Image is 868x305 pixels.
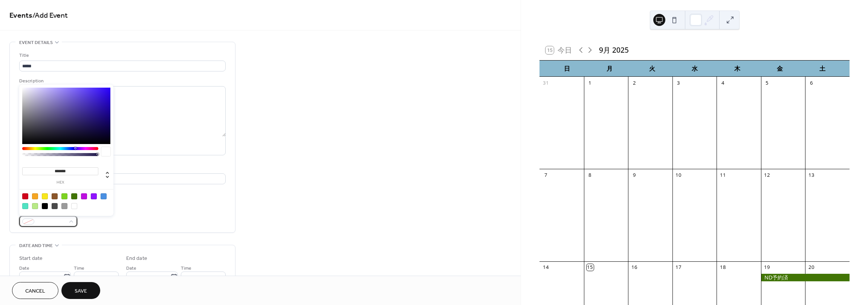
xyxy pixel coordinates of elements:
div: #9013FE [91,193,97,199]
div: 木 [716,61,758,77]
div: 土 [801,61,844,77]
a: Events [9,8,32,23]
div: 月 [588,61,631,77]
div: 18 [720,264,726,271]
div: 7 [542,172,549,179]
div: 金 [758,61,801,77]
div: #8B572A [52,193,58,199]
div: #4A90E2 [101,193,107,199]
div: Start date [19,255,43,263]
div: #417505 [71,193,77,199]
div: #B8E986 [32,203,38,209]
div: Location [19,164,224,172]
div: 水 [673,61,716,77]
span: Save [75,287,87,295]
div: 15 [587,264,593,271]
div: Title [19,52,224,59]
div: 17 [675,264,682,271]
div: #9B9B9B [61,203,67,209]
div: #50E3C2 [22,203,28,209]
div: #BD10E0 [81,193,87,199]
div: 11 [720,172,726,179]
span: Date [126,264,136,272]
span: Date [19,264,29,272]
div: 10 [675,172,682,179]
div: #F8E71C [42,193,48,199]
div: 14 [542,264,549,271]
div: Description [19,77,224,85]
div: 31 [542,79,549,86]
div: 4 [720,79,726,86]
div: 16 [631,264,638,271]
div: 20 [808,264,815,271]
div: #7ED321 [61,193,67,199]
div: 19 [764,264,770,271]
div: 13 [808,172,815,179]
div: 9 [631,172,638,179]
div: #000000 [42,203,48,209]
div: 9月 2025 [599,45,629,56]
span: Time [181,264,191,272]
span: Event details [19,39,53,47]
div: 12 [764,172,770,179]
div: #D0021B [22,193,28,199]
div: 3 [675,79,682,86]
div: #FFFFFF [71,203,77,209]
div: 6 [808,79,815,86]
div: 火 [631,61,673,77]
div: 5 [764,79,770,86]
label: hex [22,181,98,185]
button: Cancel [12,282,58,299]
div: 8 [587,172,593,179]
span: / Add Event [32,8,68,23]
div: #F5A623 [32,193,38,199]
div: ND予約済 [761,274,850,281]
button: Save [61,282,100,299]
span: Time [74,264,84,272]
div: #4A4A4A [52,203,58,209]
div: End date [126,255,147,263]
div: 日 [546,61,588,77]
span: Cancel [25,287,45,295]
div: 1 [587,79,593,86]
span: Date and time [19,242,53,250]
div: 2 [631,79,638,86]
